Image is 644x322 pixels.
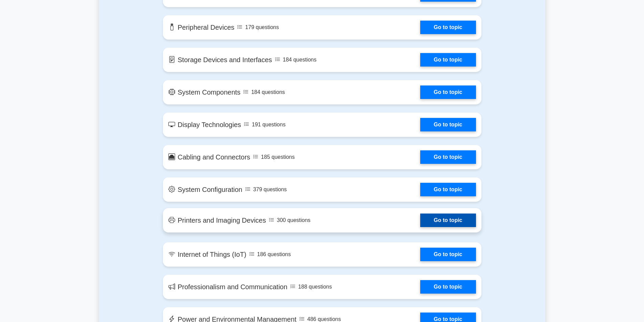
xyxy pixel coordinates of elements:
[420,150,476,164] a: Go to topic
[420,183,476,196] a: Go to topic
[420,280,476,294] a: Go to topic
[420,118,476,131] a: Go to topic
[420,85,476,99] a: Go to topic
[420,214,476,227] a: Go to topic
[420,21,476,34] a: Go to topic
[420,53,476,67] a: Go to topic
[420,248,476,261] a: Go to topic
